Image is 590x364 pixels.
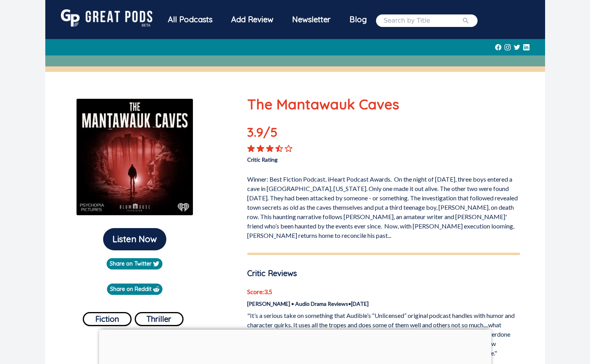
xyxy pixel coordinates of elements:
[135,312,184,326] button: Thriller
[247,171,520,240] p: Winner: Best Fiction Podcast, iHeart Podcast Awards. On the night of [DATE], three boys entered a...
[247,300,520,308] p: [PERSON_NAME] • Audio Drama Reviews • [DATE]
[103,228,166,250] button: Listen Now
[222,9,283,30] a: Add Review
[384,16,462,25] input: Search by Title
[83,312,132,326] button: Fiction
[247,152,383,164] p: Critic Rating
[247,268,520,279] p: Critic Reviews
[247,311,520,358] p: "It’s a serious take on something that Audible’s “Unlicensed” original podcast handles with humor...
[247,94,520,115] p: The Mantawauk Caves
[61,9,152,27] img: GreatPods
[283,9,340,32] a: Newsletter
[107,258,162,269] a: Share on Twitter
[52,340,218,352] p: Podcast Trailer
[283,9,340,30] div: Newsletter
[107,284,162,295] a: Share on Reddit
[247,287,520,296] p: Score: 3.5
[159,9,222,30] div: All Podcasts
[135,309,184,326] a: Thriller
[247,123,302,145] p: 3.9 /5
[340,9,376,30] a: Blog
[159,9,222,32] a: All Podcasts
[83,309,132,326] a: Fiction
[76,98,193,216] img: The Mantawauk Caves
